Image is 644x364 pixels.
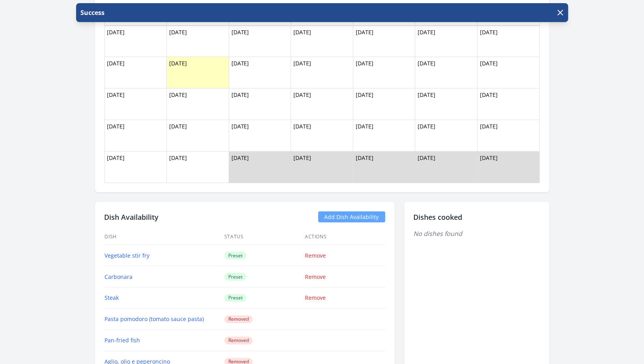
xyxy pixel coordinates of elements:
td: [DATE] [477,26,539,57]
a: Remove [305,294,326,302]
th: Dish [105,229,224,245]
p: No dishes found [414,229,540,238]
td: [DATE] [167,152,229,183]
td: [DATE] [415,26,478,57]
td: [DATE] [477,57,539,89]
a: Carbonara [105,273,133,280]
td: [DATE] [229,152,291,183]
a: Pasta pomodoro (tomato sauce pasta) [105,316,204,323]
a: Steak [105,294,119,302]
td: [DATE] [167,26,229,57]
td: [DATE] [415,89,478,120]
h2: Dishes cooked [414,212,540,223]
td: [DATE] [167,120,229,152]
td: [DATE] [415,57,478,89]
a: Remove [305,252,326,259]
td: [DATE] [229,120,291,152]
td: [DATE] [291,120,353,152]
td: [DATE] [477,152,539,183]
td: [DATE] [167,57,229,89]
a: Pan-fried fish [105,337,140,344]
td: [DATE] [291,57,353,89]
span: Preset [224,252,246,260]
td: [DATE] [291,152,353,183]
p: Success [79,8,105,17]
td: [DATE] [291,89,353,120]
td: [DATE] [105,26,167,57]
h2: Dish Availability [105,212,159,223]
td: [DATE] [353,89,415,120]
td: [DATE] [353,152,415,183]
td: [DATE] [477,89,539,120]
td: [DATE] [353,26,415,57]
td: [DATE] [167,89,229,120]
td: [DATE] [291,26,353,57]
a: Remove [305,273,326,280]
td: [DATE] [477,120,539,152]
th: Actions [304,229,385,245]
td: [DATE] [353,120,415,152]
th: Status [224,229,304,245]
td: [DATE] [353,57,415,89]
span: Removed [224,337,253,345]
td: [DATE] [229,57,291,89]
span: Preset [224,294,246,302]
td: [DATE] [229,89,291,120]
td: [DATE] [415,152,478,183]
td: [DATE] [105,89,167,120]
span: Preset [224,273,246,281]
td: [DATE] [105,152,167,183]
td: [DATE] [415,120,478,152]
span: Removed [224,316,253,323]
td: [DATE] [105,57,167,89]
a: Vegetable stir fry [105,252,150,259]
td: [DATE] [105,120,167,152]
a: Add Dish Availability [318,212,385,223]
td: [DATE] [229,26,291,57]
